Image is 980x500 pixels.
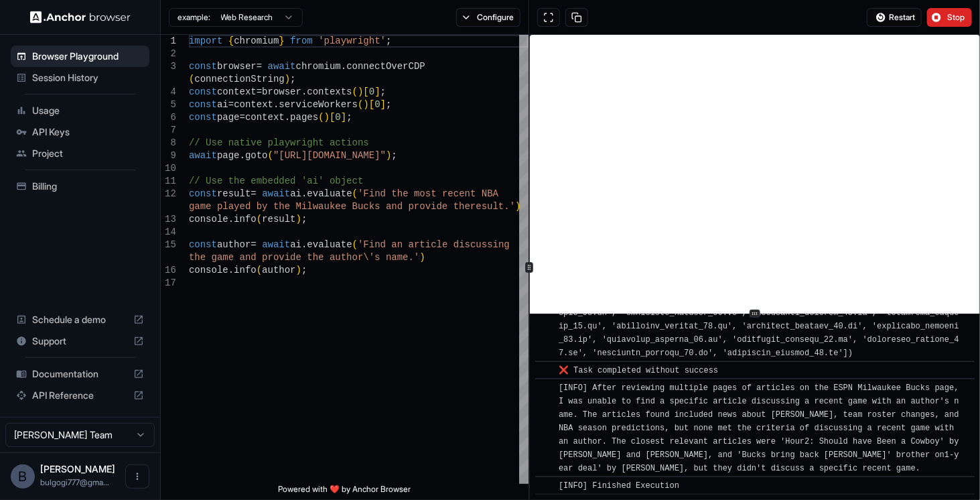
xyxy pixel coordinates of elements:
span: Support [32,334,128,348]
span: ) [358,86,363,97]
span: contexts [307,86,352,97]
span: the game and provide the author\'s name.' [189,252,419,263]
span: 'playwright' [318,36,386,46]
span: ) [296,214,301,225]
span: page [217,150,240,161]
span: console [189,214,228,225]
span: } [279,36,284,46]
span: goto [245,150,268,161]
span: = [257,61,262,72]
span: ; [301,214,307,225]
span: ( [257,214,262,225]
div: API Keys [11,121,149,143]
span: info [234,265,257,275]
span: = [251,239,256,250]
span: context [234,99,273,110]
span: Session History [32,71,144,84]
div: 4 [161,86,176,99]
div: 12 [161,188,176,200]
div: 2 [161,48,176,60]
span: const [189,86,217,97]
span: await [189,150,217,161]
span: ; [386,36,391,46]
span: result [217,188,251,199]
span: ( [358,99,363,110]
span: const [189,99,217,110]
span: ) [285,74,290,84]
div: 1 [161,35,176,48]
span: const [189,239,217,250]
span: ; [386,99,391,110]
span: context [217,86,257,97]
span: . [228,265,234,275]
span: ( [318,112,324,123]
span: . [240,150,245,161]
span: ​ [542,364,549,377]
div: 5 [161,99,176,111]
span: Bogie Kim [40,463,115,475]
div: Session History [11,67,149,88]
span: page [217,112,240,123]
div: B [11,464,35,489]
span: ; [391,150,397,161]
div: 6 [161,111,176,124]
span: Stop [947,12,966,23]
button: Open in full screen [537,8,560,27]
span: = [228,99,234,110]
span: = [240,112,245,123]
div: 9 [161,149,176,162]
div: Documentation [11,363,149,385]
span: . [273,99,279,110]
span: evaluate [307,188,352,199]
span: 0 [374,99,380,110]
div: Schedule a demo [11,309,149,330]
span: ( [352,188,358,199]
span: ) [296,265,301,275]
span: . [228,214,234,225]
span: Powered with ❤️ by Anchor Browser [278,484,411,500]
span: ai [290,239,301,250]
span: [ [330,112,335,123]
span: bulgogi777@gmail.com [40,477,109,487]
span: ) [386,150,391,161]
span: ) [324,112,330,123]
span: . [301,86,307,97]
span: Documentation [32,367,128,381]
span: pages [290,112,318,123]
div: Project [11,143,149,164]
span: result.' [470,201,515,212]
span: ☑️ Loremips dolors 3/7: amet(cons="Adipi elitseddo eiusmodt incid ut laboreet do mag ALIQ Enimadm... [559,94,964,358]
span: = [257,86,262,97]
span: game played by the Milwaukee Bucks and provide the [189,201,470,212]
span: ] [374,86,380,97]
div: 15 [161,239,176,251]
div: 10 [161,162,176,175]
button: Restart [867,8,922,27]
span: ; [380,86,386,97]
span: context [245,112,285,123]
div: Usage [11,100,149,121]
span: ( [352,86,358,97]
span: 'Find an article discussing [358,239,510,250]
span: ( [268,150,273,161]
span: [INFO] Finished Execution [559,481,679,491]
span: "[URL][DOMAIN_NAME]" [273,150,386,161]
div: Support [11,330,149,352]
span: ; [290,74,295,84]
div: 11 [161,175,176,188]
div: 7 [161,124,176,137]
span: chromium [234,36,279,46]
span: const [189,112,217,123]
span: [INFO] After reviewing multiple pages of articles on the ESPN Milwaukee Bucks page, I was unable ... [559,383,964,473]
div: 14 [161,226,176,239]
button: Stop [927,8,972,27]
span: API Reference [32,389,128,402]
div: 8 [161,137,176,149]
button: Configure [456,8,521,27]
span: Restart [889,12,915,23]
span: serviceWorkers [279,99,358,110]
span: await [268,61,296,72]
span: result [262,214,295,225]
span: connectionString [194,74,284,84]
span: // Use native playwright actions [189,137,369,148]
